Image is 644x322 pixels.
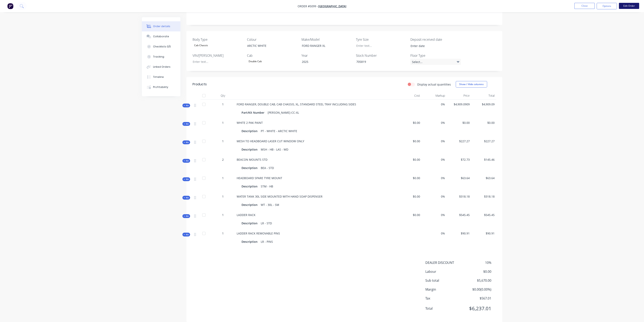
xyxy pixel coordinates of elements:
[222,139,224,143] span: 1
[301,53,352,58] label: Year
[182,140,190,144] div: Kit
[142,21,180,31] button: Order details
[423,139,445,143] span: 0%
[574,3,595,9] button: Close
[301,37,352,42] label: Make/Model
[298,59,349,65] div: 2025
[182,214,190,218] div: Kit
[448,213,470,217] span: $545.45
[244,43,295,49] div: ARCTIC WHITE
[247,53,298,58] label: Cab
[410,59,461,65] div: Select...
[425,260,461,265] span: DEALER DISCOUNT
[237,176,282,180] span: HEADBOARD SPARE TYRE MOUNT
[222,213,224,217] span: 1
[242,165,259,171] div: Description
[425,306,461,311] span: Total
[193,82,207,87] div: Products
[461,278,491,283] span: $5,670.00
[399,139,420,143] span: $0.00
[423,231,445,235] span: 0%
[448,231,470,235] span: $90.91
[356,37,407,42] label: Tyre Size
[448,176,470,180] span: $63.64
[193,43,210,48] div: Cab Chassis
[184,141,189,144] span: Kit
[247,59,263,64] div: Double Cab
[242,110,266,116] div: Part/Kit Number
[259,202,281,208] div: WT - 30L - SM
[182,233,190,236] div: Kit
[222,121,224,125] span: 1
[237,195,323,198] span: WATER TANK 30L SIDE MOUNTED WITH HAND SOAP DISPENSER
[153,65,170,69] div: Linked Orders
[182,122,190,126] div: Kit
[153,45,171,48] div: Checklists 0/0
[153,35,169,38] div: Collaborate
[448,139,470,143] span: $227.27
[410,37,461,42] label: Deposit received date
[247,37,298,42] label: Colour
[448,157,470,162] span: $72.73
[142,82,180,92] button: Profitability
[222,231,224,235] span: 1
[473,176,495,180] span: $63.64
[298,4,318,8] span: Order #5099 -
[182,159,190,163] div: Kit
[447,92,472,100] div: Price
[153,75,164,79] div: Timeline
[410,53,461,58] label: Floor Type
[456,81,487,88] button: Show / Hide columns
[471,92,496,100] div: Total
[184,122,189,125] span: Kit
[423,121,445,125] span: 0%
[259,165,276,171] div: BEA - STD
[399,157,420,162] span: $0.00
[184,159,189,162] span: Kit
[353,59,404,65] div: 705819
[237,139,304,143] span: MESH TO HEADBOARD LASER CUT WINDOW ONLY
[184,196,189,199] span: Kit
[298,43,349,49] div: FORD RANGER XL
[193,53,243,58] label: VIN/[PERSON_NAME]
[184,104,189,107] span: Kit
[356,53,407,58] label: Stock Number
[182,177,190,181] div: Kit
[242,239,259,245] div: Description
[153,25,170,28] div: Order details
[237,102,356,106] span: FORD RANGER, DOUBLE CAB, CAB CHASSIS, XL, STANDARD STEEL TRAY INCLUDING SIDES
[259,147,290,152] div: MSH - HB - LAS - WD
[211,92,235,100] div: Qty
[266,110,301,116] div: [PERSON_NAME]-CC-XL
[473,213,495,217] span: $545.45
[184,178,189,181] span: Kit
[448,194,470,199] span: $318.18
[461,260,491,265] span: 10%
[473,157,495,162] span: $145.46
[242,183,259,189] div: Description
[619,3,639,9] button: Edit Order
[448,121,470,125] span: $0.00
[397,92,422,100] div: Cost
[448,102,470,106] span: $4,909.0909
[142,62,180,72] button: Linked Orders
[423,176,445,180] span: 0%
[399,213,420,217] span: $0.00
[153,85,168,89] div: Profitability
[422,92,447,100] div: Markup
[318,4,346,8] a: [GEOGRAPHIC_DATA]
[425,296,461,301] span: Tax
[237,121,263,125] span: WHITE 2 PAK PAINT
[242,147,259,152] div: Description
[417,82,451,87] label: Display actual quantities
[259,183,275,189] div: STM - HB
[399,121,420,125] span: $0.00
[259,128,299,134] div: PT - WHITE - ARCTIC WHITE
[242,128,259,134] div: Description
[461,305,491,312] span: $6,237.01
[423,213,445,217] span: 0%
[425,269,461,274] span: Labour
[425,287,461,292] span: Margin
[237,213,255,217] span: LADDER RACK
